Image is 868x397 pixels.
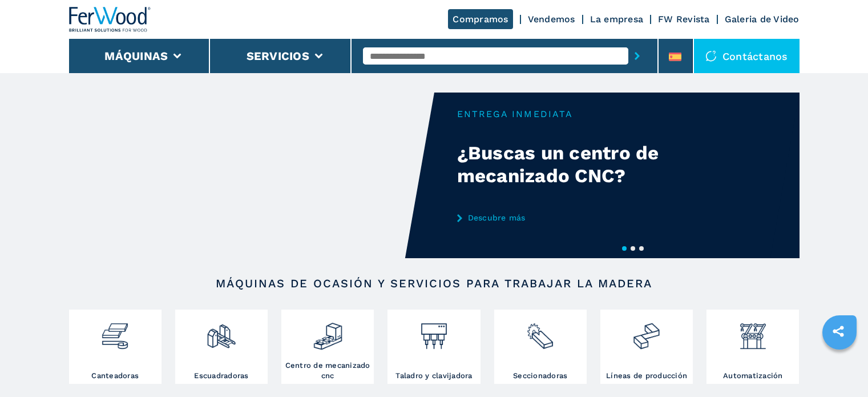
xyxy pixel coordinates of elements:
[639,246,644,251] button: 3
[705,50,717,62] img: Contáctanos
[91,371,139,381] h3: Canteadoras
[69,93,434,258] video: Your browser does not support the video tag.
[525,312,555,351] img: sezionatrici_2.png
[69,310,162,384] a: Canteadoras
[194,371,248,381] h3: Escuadradoras
[419,312,449,351] img: foratrici_inseritrici_2.png
[395,371,472,381] h3: Taladro y clavijadora
[723,371,783,381] h3: Automatización
[819,346,859,388] iframe: Chat
[631,246,635,251] button: 2
[313,312,343,351] img: centro_di_lavoro_cnc_2.png
[706,310,799,384] a: Automatización
[494,310,587,384] a: Seccionadoras
[175,310,268,384] a: Escuadradoras
[824,317,853,346] a: sharethis
[104,49,168,63] button: Máquinas
[513,371,567,381] h3: Seccionadoras
[387,310,480,384] a: Taladro y clavijadora
[628,43,646,69] button: submit-button
[206,312,236,351] img: squadratrici_2.png
[100,312,130,351] img: bordatrici_1.png
[694,39,800,73] div: Contáctanos
[590,14,644,25] a: La empresa
[725,14,800,25] a: Galeria de Video
[606,371,687,381] h3: Líneas de producción
[738,312,768,351] img: automazione.png
[106,276,763,290] h2: Máquinas de ocasión y servicios para trabajar la madera
[284,360,371,381] h3: Centro de mecanizado cnc
[658,14,710,25] a: FW Revista
[281,310,374,384] a: Centro de mecanizado cnc
[622,246,627,251] button: 1
[448,9,512,29] a: Compramos
[600,310,693,384] a: Líneas de producción
[69,7,151,32] img: Ferwood
[528,14,575,25] a: Vendemos
[631,312,661,351] img: linee_di_produzione_2.png
[457,213,681,222] a: Descubre más
[247,49,309,63] button: Servicios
